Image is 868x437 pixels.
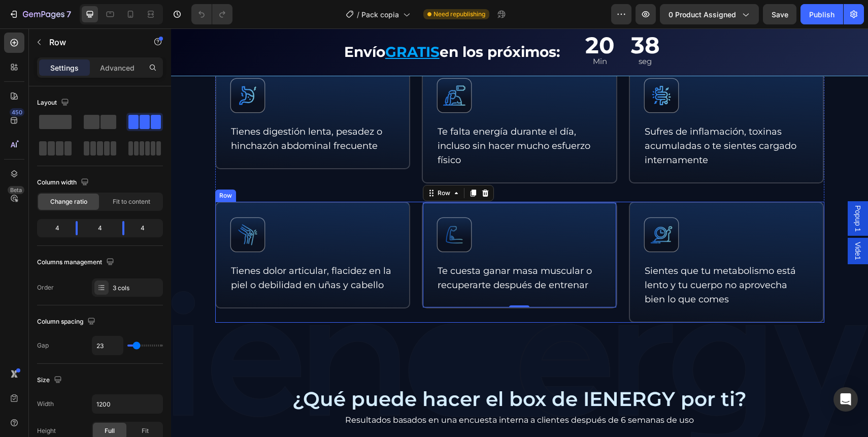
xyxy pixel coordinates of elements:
[45,385,652,399] p: Resultados basados en una encuesta interna a clientes después de 6 semanas de uso
[132,221,161,235] div: 4
[100,63,135,73] p: Advanced
[37,283,54,292] div: Order
[105,426,115,435] span: Full
[37,373,64,387] div: Size
[171,28,868,437] iframe: Design area
[669,9,736,20] span: 0 product assigned
[833,387,858,412] div: Open Intercom Messenger
[10,108,24,116] div: 450
[4,4,76,24] button: 7
[474,96,638,139] p: Sufres de inflamación, toxinas acumuladas o te sientes cargado internamente
[809,9,834,20] div: Publish
[45,361,652,380] p: ¿Qué puede hacer el box de IENERGY por ti?
[414,26,444,40] p: Min
[361,9,399,20] span: Pack copia
[50,63,79,73] p: Settings
[474,235,638,278] p: Sientes que tu metabolismo está lento y tu cuerpo no aprovecha bien lo que comes
[37,426,56,435] div: Height
[60,235,224,264] p: Tienes dolor articular, flacidez en la piel o debilidad en uñas y cabello
[46,163,63,172] div: Row
[214,15,269,32] u: GRATIS
[37,341,49,350] div: Gap
[682,213,692,232] span: Vide1
[660,4,759,24] button: 0 product assigned
[772,10,788,19] span: Save
[414,8,444,26] div: 20
[8,186,24,194] div: Beta
[264,160,281,169] div: Row
[39,221,68,235] div: 4
[763,4,796,24] button: Save
[357,9,359,20] span: /
[92,336,123,355] input: Auto
[50,197,87,206] span: Change ratio
[113,284,160,293] div: 3 cols
[86,221,114,235] div: 4
[191,4,232,24] div: Undo/Redo
[433,10,485,19] span: Need republishing
[682,177,692,203] span: Popup 1
[37,256,116,269] div: Columns management
[66,8,71,20] p: 7
[45,11,389,36] p: Envío en los próximos:
[49,36,136,48] p: Row
[113,197,150,206] span: Fit to content
[460,8,489,26] div: 38
[266,235,430,264] p: Te cuesta ganar masa muscular o recuperarte después de entrenar
[266,96,430,139] p: Te falta energía durante el día, incluso sin hacer mucho esfuerzo físico
[37,96,71,110] div: Layout
[37,315,97,329] div: Column spacing
[460,26,489,40] p: seg
[37,176,91,190] div: Column width
[60,96,224,124] p: Tienes digestión lenta, pesadez o hinchazón abdominal frecuente
[800,4,843,24] button: Publish
[92,395,162,413] input: Auto
[142,426,149,435] span: Fit
[37,399,54,409] div: Width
